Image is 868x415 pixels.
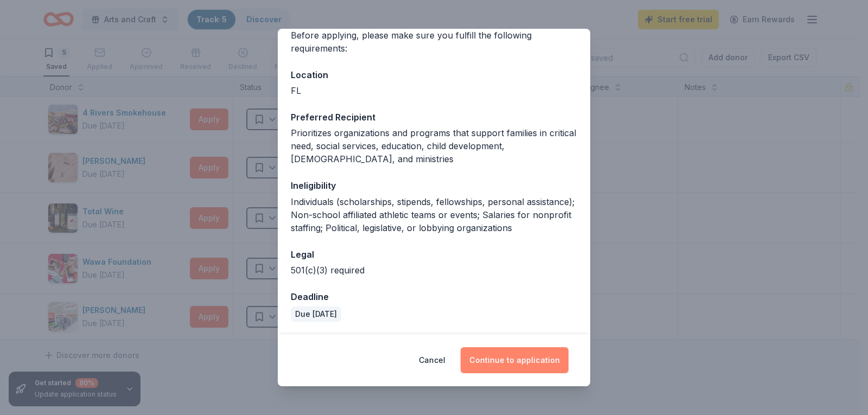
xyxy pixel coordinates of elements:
div: Deadline [291,290,577,304]
div: Ineligibility [291,178,577,193]
div: Preferred Recipient [291,110,577,124]
div: Before applying, please make sure you fulfill the following requirements: [291,29,577,55]
div: FL [291,84,577,97]
div: Location [291,68,577,82]
div: Due [DATE] [291,307,341,322]
button: Cancel [419,347,445,373]
div: Prioritizes organizations and programs that support families in critical need, social services, e... [291,126,577,165]
div: Individuals (scholarships, stipends, fellowships, personal assistance); Non-school affiliated ath... [291,195,577,234]
div: Legal [291,247,577,261]
div: 501(c)(3) required [291,264,577,277]
button: Continue to application [461,347,569,373]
